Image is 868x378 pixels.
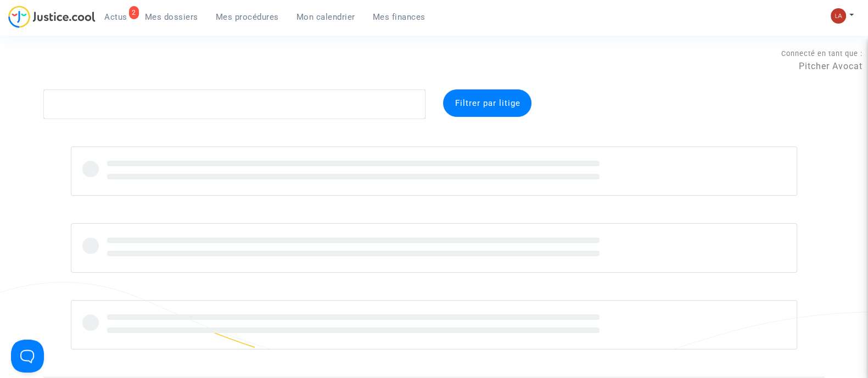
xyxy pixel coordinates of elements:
a: Mes finances [364,9,434,25]
span: Connecté en tant que : [781,49,863,58]
div: 2 [129,6,139,19]
span: Mon calendrier [296,12,355,22]
span: Mes dossiers [145,12,198,22]
span: Filtrer par litige [455,98,520,108]
a: 2Actus [96,9,136,25]
a: Mes procédures [207,9,288,25]
iframe: Help Scout Beacon - Open [11,340,44,373]
img: jc-logo.svg [8,5,96,28]
a: Mes dossiers [136,9,207,25]
span: Mes finances [373,12,425,22]
span: Actus [104,12,127,22]
a: Mon calendrier [288,9,364,25]
img: 3f9b7d9779f7b0ffc2b90d026f0682a9 [831,8,846,24]
span: Mes procédures [216,12,279,22]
